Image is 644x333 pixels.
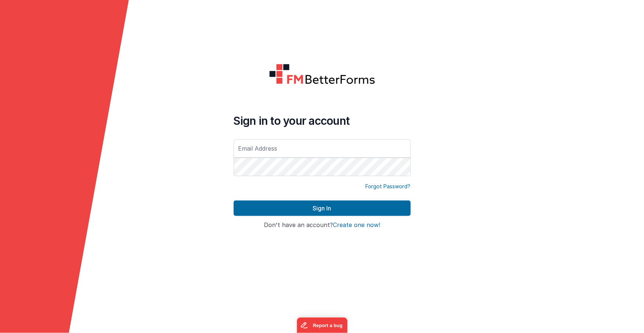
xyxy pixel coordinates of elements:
[234,114,411,127] h4: Sign in to your account
[366,183,411,190] a: Forgot Password?
[234,139,411,158] input: Email Address
[333,222,380,229] button: Create one now!
[297,317,347,333] iframe: Marker.io feedback button
[234,200,411,216] button: Sign In
[234,222,411,229] h4: Don't have an account?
